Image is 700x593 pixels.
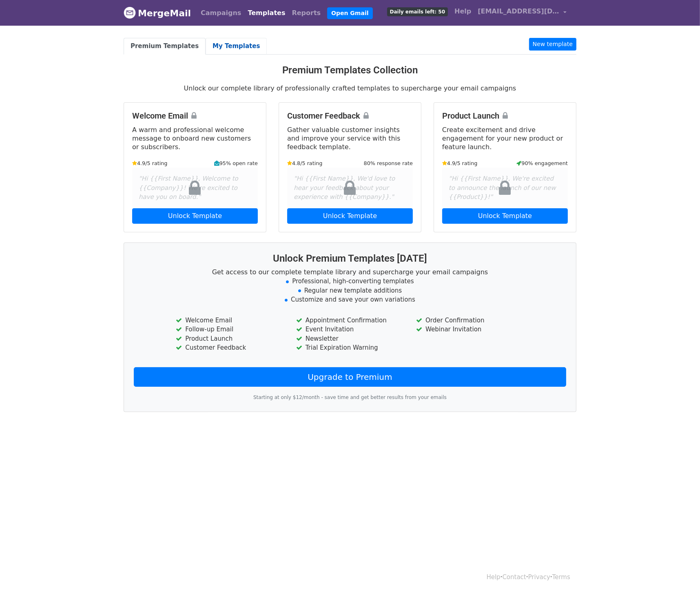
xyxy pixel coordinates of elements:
li: Professional, high-converting templates [134,277,566,286]
h4: Product Launch [442,111,568,121]
iframe: Chat Widget [659,554,700,593]
a: Contact [503,573,526,581]
a: Unlock Template [287,208,413,224]
p: Starting at only $12/month - save time and get better results from your emails [134,393,566,402]
a: Unlock Template [442,208,568,224]
a: Upgrade to Premium [134,367,566,387]
li: Customize and save your own variations [134,295,566,304]
li: Welcome Email [176,316,284,325]
a: MergeMail [124,4,191,22]
span: [EMAIL_ADDRESS][DOMAIN_NAME] [478,7,559,16]
span: Daily emails left: 50 [387,7,448,16]
li: Regular new template additions [134,286,566,295]
a: Help [487,573,501,581]
a: Terms [552,573,570,581]
a: Reports [289,5,324,21]
a: Privacy [528,573,550,581]
li: Trial Expiration Warning [296,343,404,353]
a: My Templates [206,38,267,55]
a: Campaigns [197,5,244,21]
a: Daily emails left: 50 [384,3,451,20]
a: [EMAIL_ADDRESS][DOMAIN_NAME] [474,3,570,22]
li: Webinar Invitation [416,325,524,334]
small: 90% engagement [516,159,568,167]
a: Premium Templates [124,38,206,55]
a: Open Gmail [327,7,372,19]
li: Product Launch [176,334,284,344]
p: A warm and professional welcome message to onboard new customers or subscribers. [132,126,258,151]
li: Order Confirmation [416,316,524,325]
li: Newsletter [296,334,404,344]
a: Help [451,3,474,20]
li: Follow-up Email [176,325,284,334]
p: Gather valuable customer insights and improve your service with this feedback template. [287,126,413,151]
p: Create excitement and drive engagement for your new product or feature launch. [442,126,568,151]
li: Event Invitation [296,325,404,334]
img: MergeMail logo [124,7,136,19]
small: 80% response rate [364,159,413,167]
h4: Welcome Email [132,111,258,121]
small: 4.9/5 rating [132,159,168,167]
h3: Premium Templates Collection [124,64,576,76]
div: "Hi {{First Name}}, Welcome to {{Company}}! We're excited to have you on board." [132,168,258,208]
div: "Hi {{First Name}}, We'd love to hear your feedback about your experience with {{Company}}." [287,168,413,208]
div: "Hi {{First Name}}, We're excited to announce the launch of our new {{Product}}!" [442,168,568,208]
h4: Customer Feedback [287,111,413,121]
small: 95% open rate [214,159,258,167]
p: Get access to our complete template library and supercharge your email campaigns [134,268,566,276]
li: Customer Feedback [176,343,284,353]
p: Unlock our complete library of professionally crafted templates to supercharge your email campaigns [124,84,576,93]
li: Appointment Confirmation [296,316,404,325]
a: New template [529,38,576,51]
a: Templates [244,5,288,21]
h3: Unlock Premium Templates [DATE] [134,253,566,265]
small: 4.8/5 rating [287,159,323,167]
small: 4.9/5 rating [442,159,478,167]
a: Unlock Template [132,208,258,224]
